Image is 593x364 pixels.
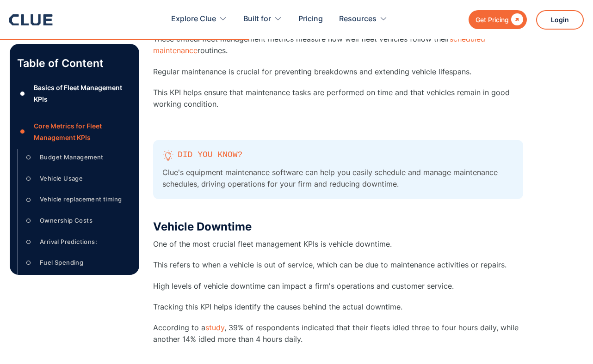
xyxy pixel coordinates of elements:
[162,167,514,190] p: Clue's equipment maintenance software can help you easily schedule and manage maintenance schedul...
[23,193,132,206] a: ○Vehicle replacement timing
[171,5,216,34] div: Explore Clue
[476,14,509,25] div: Get Pricing
[34,120,132,143] div: Core Metrics for Fleet Management KPIs
[339,5,377,34] div: Resources
[153,259,523,271] p: This refers to when a vehicle is out of service, which can be due to maintenance activities or re...
[23,214,34,228] div: ○
[40,194,122,205] div: Vehicle replacement timing
[40,152,104,163] div: Budget Management
[509,14,523,25] div: 
[153,66,523,78] p: Regular maintenance is crucial for preventing breakdowns and extending vehicle lifespans.
[23,235,132,249] a: ○Arrival Predictions:
[40,215,93,226] div: Ownership Costs
[23,235,34,249] div: ○
[153,33,523,56] p: These critical fleet management metrics measure how well fleet vehicles follow their routines.
[23,256,132,270] a: ○Fuel Spending
[171,5,227,34] div: Explore Clue
[536,10,584,30] a: Login
[23,151,132,164] a: ○Budget Management
[40,236,97,248] div: Arrival Predictions:
[153,301,523,313] p: Tracking this KPI helps identify the causes behind the actual downtime.
[23,214,132,228] a: ○Ownership Costs
[469,10,527,29] a: Get Pricing
[23,172,34,186] div: ○
[17,56,132,71] p: Table of Content
[153,238,523,250] p: One of the most crucial fleet management KPIs is vehicle downtime.
[243,5,282,34] div: Built for
[153,87,523,110] p: This KPI helps ensure that maintenance tasks are performed on time and that vehicles remain in go...
[40,257,83,268] div: Fuel Spending
[153,322,523,345] p: According to a , 39% of respondents indicated that their fleets idled three to four hours daily, ...
[23,151,34,164] div: ○
[17,120,132,143] a: ●Core Metrics for Fleet Management KPIs
[153,220,523,234] h3: Vehicle Downtime
[153,199,523,211] p: ‍
[23,172,132,186] a: ○Vehicle Usage
[298,5,323,34] a: Pricing
[34,82,132,105] div: Basics of Fleet Management KPIs
[23,193,34,206] div: ○
[339,5,388,34] div: Resources
[17,125,28,139] div: ●
[205,323,224,332] a: study
[17,82,132,105] a: ●Basics of Fleet Management KPIs
[17,87,28,101] div: ●
[23,256,34,270] div: ○
[153,119,523,131] p: ‍
[40,173,83,184] div: Vehicle Usage
[243,5,271,34] div: Built for
[178,149,242,161] p: Did you know?
[153,280,523,292] p: High levels of vehicle downtime can impact a firm's operations and customer service.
